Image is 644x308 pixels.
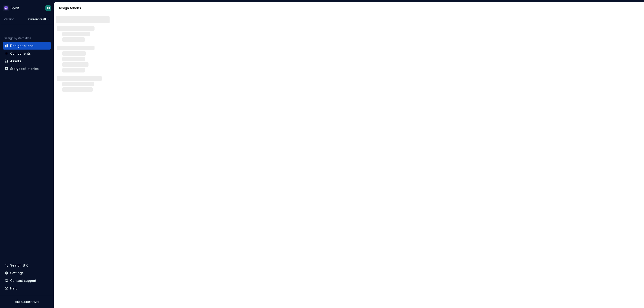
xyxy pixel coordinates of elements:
div: Contact support [10,278,36,283]
div: Design tokens [58,6,110,10]
button: Help [3,285,51,292]
a: Components [3,50,51,57]
a: Settings [3,269,51,277]
div: Components [10,51,31,56]
div: Assets [10,59,21,63]
div: Search ⌘K [10,263,28,268]
div: Spirit [11,6,19,10]
a: Storybook stories [3,65,51,72]
div: Design tokens [10,44,34,48]
div: Storybook stories [10,66,39,71]
svg: Supernova Logo [15,300,38,304]
div: Version [4,17,14,21]
div: Help [10,286,18,291]
img: 63932fde-23f0-455f-9474-7c6a8a4930cd.png [3,5,9,11]
div: Settings [10,271,24,275]
span: Current draft [28,17,46,21]
button: SpiritAK [1,3,53,13]
a: Design tokens [3,42,51,50]
button: Contact support [3,277,51,284]
div: Design system data [4,36,31,40]
div: AK [47,6,50,10]
button: Search ⌘K [3,262,51,269]
a: Assets [3,57,51,65]
button: Current draft [26,16,52,22]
